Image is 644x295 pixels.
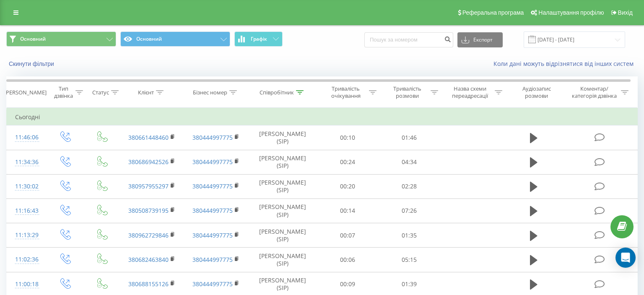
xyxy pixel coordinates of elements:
[128,158,169,166] a: 380686942526
[462,9,524,16] span: Реферальна програма
[128,206,169,214] a: 380508739195
[128,133,169,141] a: 380661448460
[248,125,317,150] td: [PERSON_NAME] (SIP)
[128,182,169,190] a: 380957955297
[379,174,440,198] td: 02:28
[379,198,440,223] td: 07:26
[248,150,317,174] td: [PERSON_NAME] (SIP)
[92,89,109,96] div: Статус
[248,223,317,248] td: [PERSON_NAME] (SIP)
[248,248,317,272] td: [PERSON_NAME] (SIP)
[15,276,38,292] div: 11:00:18
[20,36,46,42] span: Основний
[15,203,38,219] div: 11:16:43
[379,150,440,174] td: 04:34
[364,32,453,47] input: Пошук за номером
[138,89,154,96] div: Клієнт
[192,231,233,239] a: 380444997775
[317,150,379,174] td: 00:24
[192,158,233,166] a: 380444997775
[193,89,227,96] div: Бізнес номер
[379,223,440,248] td: 01:35
[192,182,233,190] a: 380444997775
[379,125,440,150] td: 01:46
[493,60,638,68] a: Коли дані можуть відрізнятися вiд інших систем
[317,223,379,248] td: 00:07
[15,154,38,170] div: 11:34:36
[4,89,47,96] div: [PERSON_NAME]
[120,31,230,47] button: Основний
[570,85,619,99] div: Коментар/категорія дзвінка
[15,251,38,268] div: 11:02:36
[248,198,317,223] td: [PERSON_NAME] (SIP)
[386,85,428,99] div: Тривалість розмови
[317,174,379,198] td: 00:20
[234,31,283,47] button: Графік
[128,231,169,239] a: 380962729846
[379,248,440,272] td: 05:15
[317,125,379,150] td: 00:10
[53,85,73,99] div: Тип дзвінка
[15,227,38,243] div: 11:13:29
[15,178,38,195] div: 11:30:02
[128,280,169,288] a: 380688155126
[192,280,233,288] a: 380444997775
[317,248,379,272] td: 00:06
[325,85,367,99] div: Тривалість очікування
[251,36,267,42] span: Графік
[448,85,493,99] div: Назва схеми переадресації
[317,198,379,223] td: 00:14
[618,9,633,16] span: Вихід
[6,31,116,47] button: Основний
[512,85,561,99] div: Аудіозапис розмови
[7,109,638,125] td: Сьогодні
[457,32,503,47] button: Експорт
[192,206,233,214] a: 380444997775
[192,256,233,264] a: 380444997775
[248,174,317,198] td: [PERSON_NAME] (SIP)
[538,9,604,16] span: Налаштування профілю
[15,129,38,146] div: 11:46:06
[6,60,58,68] button: Скинути фільтри
[615,248,636,268] div: Open Intercom Messenger
[128,256,169,264] a: 380682463840
[192,133,233,141] a: 380444997775
[260,89,294,96] div: Співробітник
